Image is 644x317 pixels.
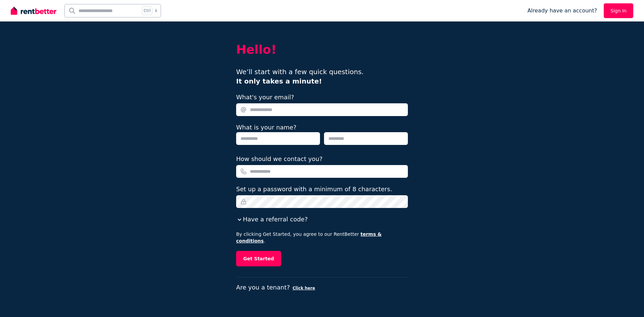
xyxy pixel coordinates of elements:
label: What's your email? [236,93,294,102]
span: We’ll start with a few quick questions. [236,68,364,85]
img: RentBetter [11,6,56,16]
label: Set up a password with a minimum of 8 characters. [236,184,392,194]
button: Have a referral code? [236,215,308,224]
a: Sign In [604,3,633,18]
label: What is your name? [236,124,297,131]
p: Are you a tenant? [236,283,408,292]
p: By clicking Get Started, you agree to our RentBetter . [236,231,408,244]
label: How should we contact you? [236,154,323,164]
b: It only takes a minute! [236,77,322,85]
span: k [155,8,157,13]
span: Already have an account? [527,7,597,15]
h2: Hello! [236,43,408,56]
span: Ctrl [142,6,152,15]
button: Get Started [236,251,281,266]
button: Click here [292,285,315,291]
